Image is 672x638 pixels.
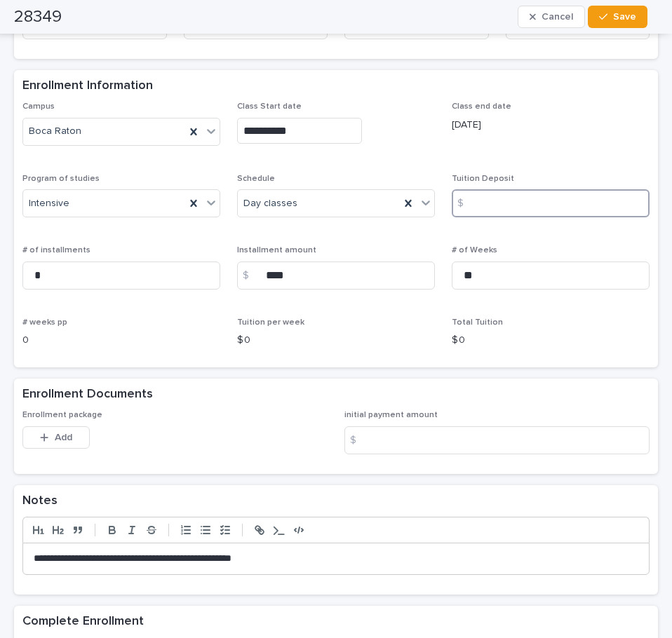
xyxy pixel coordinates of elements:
[22,102,55,111] span: Campus
[237,246,316,254] span: Installment amount
[588,6,647,28] button: Save
[243,196,297,211] span: Day classes
[237,333,435,348] p: $ 0
[452,175,514,183] span: Tuition Deposit
[237,262,265,290] div: $
[344,426,372,454] div: $
[452,102,511,111] span: Class end date
[22,411,102,419] span: Enrollment package
[22,79,153,94] h2: Enrollment Information
[344,411,438,419] span: initial payment amount
[452,246,497,254] span: # of Weeks
[14,7,62,27] h2: 28349
[22,387,153,402] h2: Enrollment Documents
[22,318,67,327] span: # weeks pp
[22,246,90,254] span: # of installments
[29,124,81,139] span: Boca Raton
[29,196,69,211] span: Intensive
[613,12,636,22] span: Save
[237,175,275,183] span: Schedule
[452,333,650,348] p: $ 0
[22,333,220,348] p: 0
[22,175,100,183] span: Program of studies
[518,6,585,28] button: Cancel
[22,426,90,449] button: Add
[452,118,650,133] p: [DATE]
[55,433,72,442] span: Add
[452,318,503,327] span: Total Tuition
[237,318,304,327] span: Tuition per week
[237,102,302,111] span: Class Start date
[22,614,144,630] h2: Complete Enrollment
[452,189,480,217] div: $
[22,494,58,509] h2: Notes
[542,12,573,22] span: Cancel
